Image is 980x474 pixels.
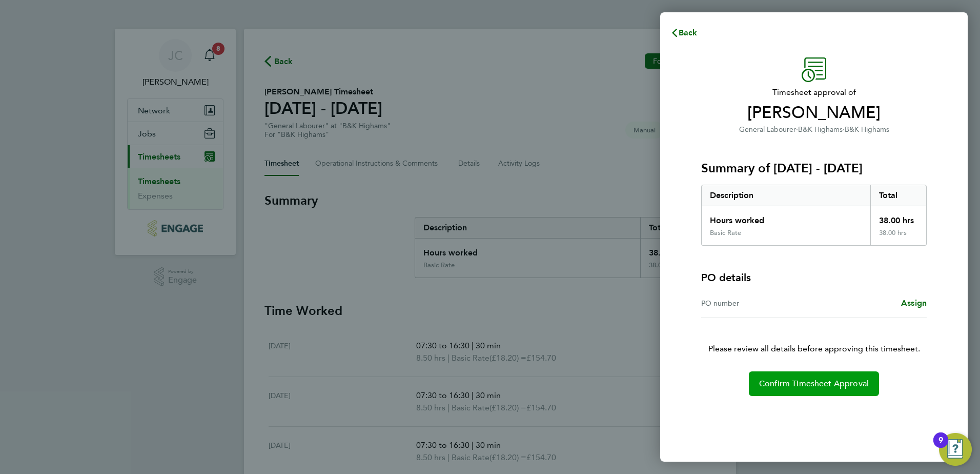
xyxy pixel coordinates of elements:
span: [PERSON_NAME] [701,103,927,123]
button: Back [660,23,708,43]
span: General Labourer [739,125,796,134]
button: Confirm Timesheet Approval [749,371,879,396]
div: Total [870,185,927,206]
h4: PO details [701,270,751,285]
div: Summary of 18 - 24 Aug 2025 [701,185,927,246]
span: B&K Highams [798,125,843,134]
span: Back [679,28,698,37]
a: Assign [901,297,927,309]
button: Open Resource Center, 9 new notifications [939,433,972,466]
span: · [796,125,798,134]
div: Description [702,185,870,206]
span: B&K Highams [845,125,889,134]
div: PO number [701,297,814,309]
div: Hours worked [702,206,870,229]
span: Timesheet approval of [701,86,927,98]
div: 38.00 hrs [870,229,927,245]
div: 9 [938,440,943,453]
span: Assign [901,298,927,308]
p: Please review all details before approving this timesheet. [689,318,939,355]
div: Basic Rate [710,229,741,237]
div: 38.00 hrs [870,206,927,229]
h3: Summary of [DATE] - [DATE] [701,160,927,176]
span: Confirm Timesheet Approval [759,379,869,389]
span: · [843,125,845,134]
